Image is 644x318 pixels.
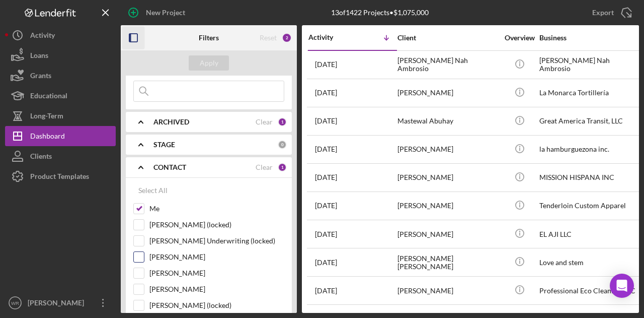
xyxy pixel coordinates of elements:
[610,274,634,298] div: Open Intercom Messenger
[592,3,614,23] div: Export
[30,45,48,68] div: Loans
[200,55,218,71] div: Apply
[331,9,429,17] div: 13 of 1422 Projects • $1,075,000
[25,293,91,315] div: [PERSON_NAME]
[5,166,116,186] button: Product Templates
[30,166,89,189] div: Product Templates
[397,249,498,276] div: [PERSON_NAME] [PERSON_NAME]
[133,180,173,201] button: Select All
[315,60,337,69] time: 2025-08-20 18:15
[149,252,284,262] label: [PERSON_NAME]
[315,230,337,238] time: 2025-08-11 23:35
[539,51,640,78] div: [PERSON_NAME] Nah Ambrosio
[397,34,498,42] div: Client
[5,293,116,313] button: WR[PERSON_NAME]
[539,277,640,304] div: Professional Eco Cleaning, LLC
[582,3,639,23] button: Export
[153,118,189,126] b: ARCHIVED
[260,34,277,42] div: Reset
[30,25,55,48] div: Activity
[5,126,116,146] button: Dashboard
[153,163,186,171] b: CONTACT
[278,163,287,172] div: 1
[30,106,63,129] div: Long-Term
[282,33,292,43] div: 2
[539,136,640,163] div: la hamburguezona inc.
[146,3,185,23] div: New Project
[256,118,273,126] div: Clear
[539,193,640,219] div: Tenderloin Custom Apparel
[539,34,640,42] div: Business
[501,34,538,42] div: Overview
[278,140,287,149] div: 0
[121,3,195,23] button: New Project
[5,45,116,66] button: Loans
[397,51,498,78] div: [PERSON_NAME] Nah Ambrosio
[149,204,284,214] label: Me
[315,173,337,181] time: 2025-08-12 19:41
[315,89,337,97] time: 2025-08-20 04:41
[397,80,498,106] div: [PERSON_NAME]
[278,117,287,126] div: 1
[315,287,337,295] time: 2025-08-05 23:42
[149,268,284,278] label: [PERSON_NAME]
[256,163,273,171] div: Clear
[11,300,19,306] text: WR
[539,80,640,106] div: La Monarca Tortillería
[189,55,229,71] button: Apply
[5,86,116,106] button: Educational
[199,34,219,42] b: Filters
[397,277,498,304] div: [PERSON_NAME]
[30,66,51,88] div: Grants
[138,180,168,201] div: Select All
[149,300,284,310] label: [PERSON_NAME] (locked)
[149,236,284,246] label: [PERSON_NAME] Underwriting (locked)
[315,202,337,210] time: 2025-08-12 13:15
[397,164,498,191] div: [PERSON_NAME]
[397,108,498,135] div: Mastewal Abuhay
[315,259,337,267] time: 2025-08-06 21:59
[5,25,116,45] button: Activity
[5,146,116,166] button: Clients
[5,106,116,126] button: Long-Term
[5,66,116,86] button: Grants
[30,86,67,108] div: Educational
[539,221,640,247] div: EL AJI LLC
[30,126,65,149] div: Dashboard
[149,284,284,294] label: [PERSON_NAME]
[397,136,498,163] div: [PERSON_NAME]
[539,164,640,191] div: MISSION HISPANA INC
[30,146,52,169] div: Clients
[539,249,640,276] div: Love and stem
[397,193,498,219] div: [PERSON_NAME]
[149,220,284,230] label: [PERSON_NAME] (locked)
[539,108,640,135] div: Great America Transit, LLC
[153,141,175,149] b: STAGE
[397,221,498,247] div: [PERSON_NAME]
[315,145,337,153] time: 2025-08-13 19:21
[308,33,353,41] div: Activity
[315,117,337,125] time: 2025-08-14 11:32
